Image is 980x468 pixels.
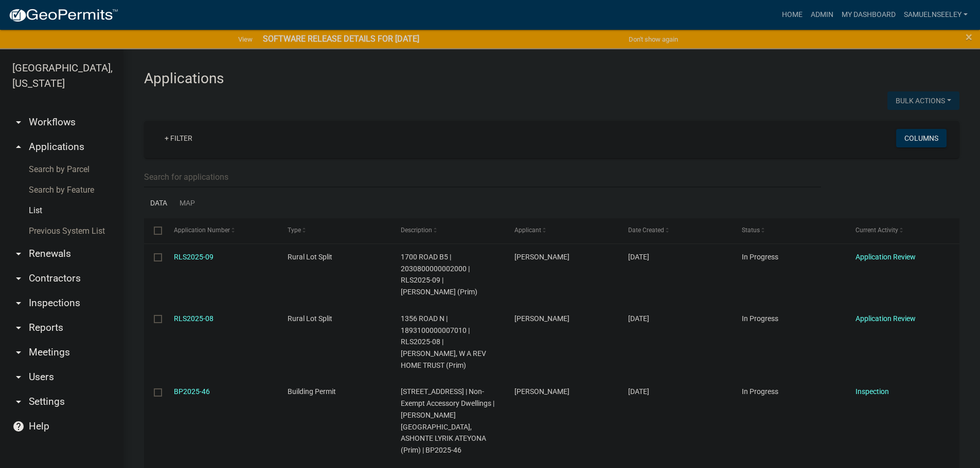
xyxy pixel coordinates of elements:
[628,314,649,323] span: 09/03/2025
[514,387,569,396] span: Solomon Smallback
[732,218,846,243] datatable-header-cell: Status
[856,387,889,396] a: Inspection
[896,129,947,147] button: Columns
[401,227,432,234] span: Description
[156,129,201,147] a: + Filter
[144,188,173,219] a: Data
[288,314,332,323] span: Rural Lot Split
[288,253,332,261] span: Rural Lot Split
[12,297,25,309] i: arrow_drop_down
[778,5,807,25] a: Home
[174,314,213,323] a: RLS2025-08
[234,31,257,48] a: View
[144,70,959,87] h3: Applications
[742,387,778,396] span: In Progress
[12,248,25,260] i: arrow_drop_down
[505,218,618,243] datatable-header-cell: Applicant
[174,387,210,396] a: BP2025-46
[618,218,732,243] datatable-header-cell: Date Created
[856,314,916,323] a: Application Review
[288,227,301,234] span: Type
[887,91,959,110] button: Bulk Actions
[174,253,213,261] a: RLS2025-09
[12,141,25,153] i: arrow_drop_up
[277,218,391,243] datatable-header-cell: Type
[12,371,25,383] i: arrow_drop_down
[742,314,778,323] span: In Progress
[173,188,201,219] a: Map
[401,314,486,369] span: 1356 ROAD N | 1893100000007010 | RLS2025-08 | BLANKLEY, W A REV HOME TRUST (Prim)
[807,5,838,25] a: Admin
[391,218,505,243] datatable-header-cell: Description
[174,227,230,234] span: Application Number
[12,420,25,433] i: help
[966,31,972,43] button: Close
[12,322,25,334] i: arrow_drop_down
[838,5,900,25] a: My Dashboard
[856,253,916,261] a: Application Review
[288,387,336,396] span: Building Permit
[625,31,682,48] button: Don't show again
[12,396,25,408] i: arrow_drop_down
[12,116,25,128] i: arrow_drop_down
[12,346,25,359] i: arrow_drop_down
[12,272,25,285] i: arrow_drop_down
[514,314,569,323] span: Angela Blankley
[401,387,494,454] span: 1037 ROAD 70 | Non-Exempt Accessory Dwellings | SMALLBACK, SOLOMON W & TELL, ASHONTE LYRIK ATEYON...
[628,253,649,261] span: 09/04/2025
[514,253,569,261] span: Lacie C Hamlin
[846,218,959,243] datatable-header-cell: Current Activity
[401,253,477,296] span: 1700 ROAD B5 | 2030800000002000 | RLS2025-09 | BROCKELMAN, RONALD D (Prim)
[628,227,664,234] span: Date Created
[263,34,419,44] strong: SOFTWARE RELEASE DETAILS FOR [DATE]
[164,218,277,243] datatable-header-cell: Application Number
[628,387,649,396] span: 08/31/2025
[144,218,164,243] datatable-header-cell: Select
[514,227,541,234] span: Applicant
[144,166,821,188] input: Search for applications
[742,253,778,261] span: In Progress
[900,5,972,25] a: SamuelNSeeley
[966,30,972,44] span: ×
[856,227,898,234] span: Current Activity
[742,227,760,234] span: Status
